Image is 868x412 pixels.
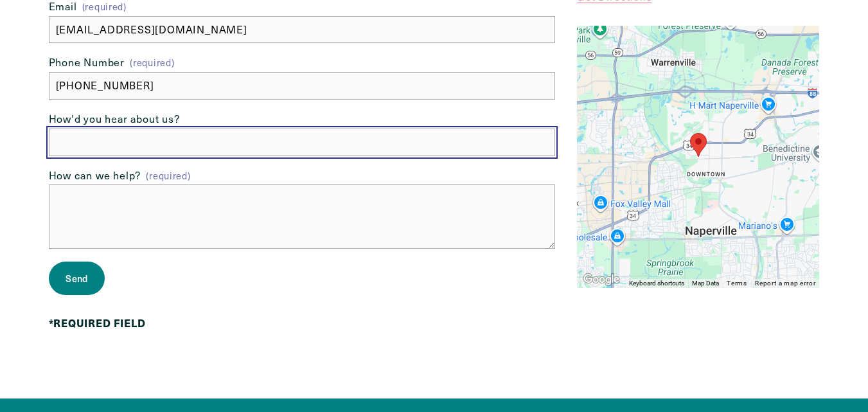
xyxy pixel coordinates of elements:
[580,271,623,288] img: Google
[692,279,719,288] button: Map Data
[49,316,146,330] strong: *REQUIRED FIELD
[146,170,190,182] span: (required)
[690,133,707,157] div: Ivy Lane Counseling 618 West 5th Ave Suite B Naperville, IL 60563
[727,280,747,287] a: Terms
[66,272,87,285] span: Send
[755,280,815,287] a: Report a map error
[130,58,174,67] span: (required)
[49,169,141,183] span: How can we help?
[82,1,127,13] span: (required)
[49,262,105,295] button: SendSend
[580,271,623,288] a: Open this area in Google Maps (opens a new window)
[629,279,684,288] button: Keyboard shortcuts
[49,112,180,126] span: How'd you hear about us?
[49,56,125,69] span: Phone Number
